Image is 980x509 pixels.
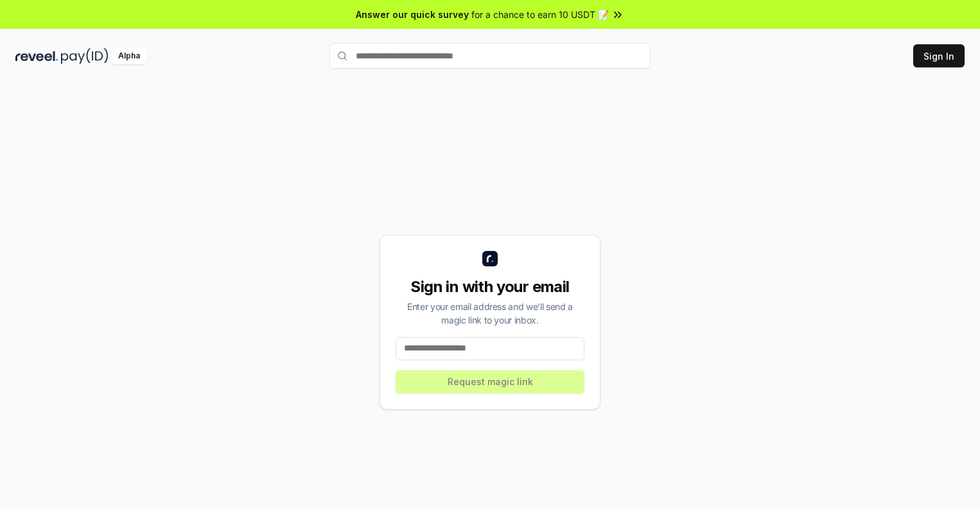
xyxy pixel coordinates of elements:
[396,300,584,327] div: Enter your email address and we’ll send a magic link to your inbox.
[471,8,609,21] span: for a chance to earn 10 USDT 📝
[356,8,469,21] span: Answer our quick survey
[61,48,109,64] img: pay_id
[15,48,58,64] img: reveel_dark
[396,277,584,297] div: Sign in with your email
[913,44,965,67] button: Sign In
[482,251,498,266] img: logo_small
[111,48,147,64] div: Alpha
